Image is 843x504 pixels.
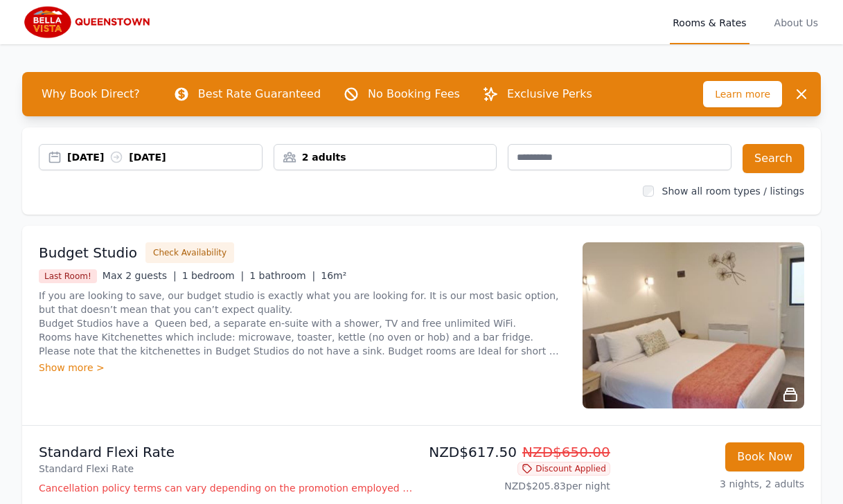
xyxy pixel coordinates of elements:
div: Show more > [39,361,566,375]
p: Standard Flexi Rate [39,442,416,462]
span: Discount Applied [517,462,610,476]
div: [DATE] [DATE] [67,150,262,164]
p: 3 nights, 2 adults [621,477,804,491]
p: Best Rate Guaranteed [198,86,321,102]
p: Standard Flexi Rate [39,462,416,476]
p: No Booking Fees [368,86,460,102]
p: Cancellation policy terms can vary depending on the promotion employed and the time of stay of th... [39,481,416,495]
div: 2 adults [274,150,497,164]
span: 1 bathroom | [249,270,315,281]
button: Check Availability [145,242,234,263]
button: Book Now [725,442,804,471]
p: NZD$617.50 [427,442,610,462]
p: NZD$205.83 per night [427,479,610,493]
label: Show all room types / listings [662,186,804,197]
span: Why Book Direct? [30,80,151,108]
button: Search [743,144,804,173]
h3: Budget Studio [39,243,137,262]
span: NZD$650.00 [522,444,610,460]
p: Exclusive Perks [507,86,592,102]
span: 1 bedroom | [182,270,245,281]
span: Learn more [703,81,782,107]
span: 16m² [321,270,346,281]
span: Max 2 guests | [103,270,177,281]
p: If you are looking to save, our budget studio is exactly what you are looking for. It is our most... [39,289,566,358]
span: Last Room! [39,269,97,283]
img: Bella Vista Queenstown [22,6,155,39]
